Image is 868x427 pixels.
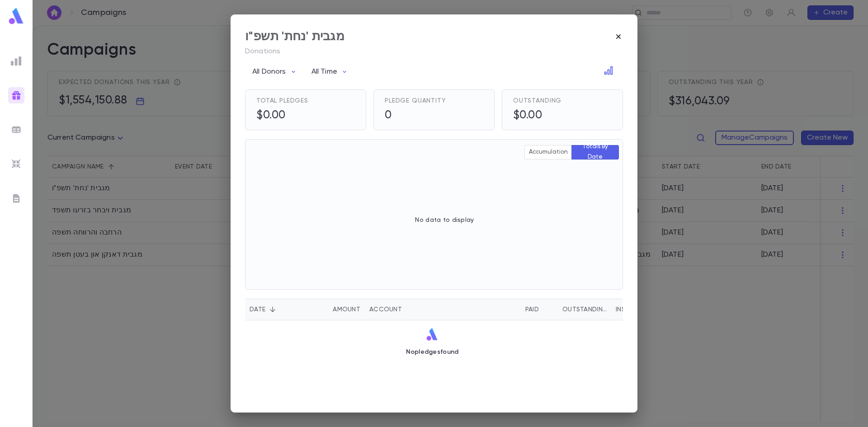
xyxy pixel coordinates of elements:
img: letters_grey.7941b92b52307dd3b8a917253454ce1c.svg [11,193,22,204]
div: Account [365,299,455,320]
span: Total Pledges [256,97,308,104]
div: Installments [616,299,646,320]
button: Sort [265,302,280,317]
button: Totals By Date [571,145,619,160]
button: Sort [548,302,562,317]
img: reports_grey.c525e4749d1bce6a11f5fe2a8de1b229.svg [11,56,22,66]
button: Sort [511,302,525,317]
span: Pledge Quantity [385,97,446,104]
p: Donations [245,47,623,56]
div: Installments [611,299,665,320]
button: All Donors [245,63,304,80]
div: Date [245,299,306,320]
button: Sort [402,302,416,317]
h5: $0.00 [513,109,542,122]
img: logo [7,7,25,25]
div: Account [369,299,402,320]
div: Paid [455,299,543,320]
h5: 0 [385,109,392,122]
button: Open in Data Center [601,63,616,78]
h5: $0.00 [256,109,286,122]
img: batches_grey.339ca447c9d9533ef1741baa751efc33.svg [11,124,22,135]
span: Outstanding [513,97,561,104]
p: All Time [311,67,337,76]
button: All Time [304,63,355,80]
img: imports_grey.530a8a0e642e233f2baf0ef88e8c9fcb.svg [11,159,22,169]
p: No pledges found [406,348,459,356]
img: logo [425,328,439,341]
div: Outstanding [543,299,611,320]
div: Outstanding [562,299,607,320]
div: מגבית 'נחת' תשפ"ו [245,29,344,44]
text: No data to display [415,217,474,223]
img: campaigns_gradient.17ab1fa96dd0f67c2e976ce0b3818124.svg [11,90,22,101]
div: Amount [333,299,360,320]
p: All Donors [252,67,286,76]
button: Accumulation [524,145,572,160]
div: Date [250,299,265,320]
button: Sort [318,302,333,317]
div: Paid [525,299,539,320]
div: Amount [306,299,365,320]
